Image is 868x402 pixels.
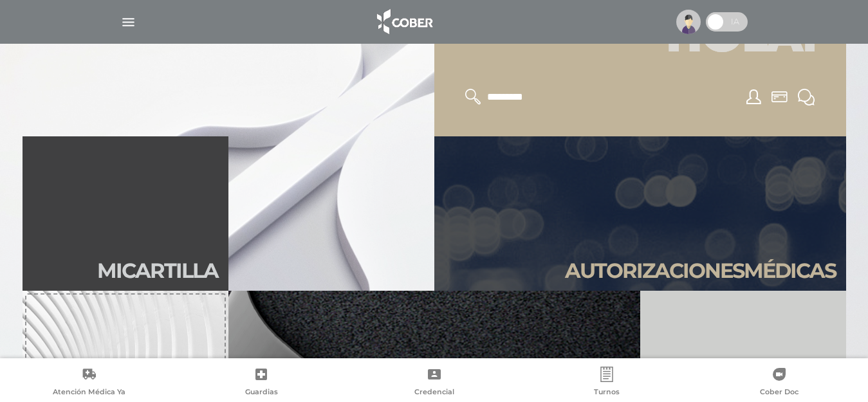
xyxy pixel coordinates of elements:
span: Cober Doc [760,387,799,399]
span: Guardias [245,387,278,399]
a: Cober Doc [693,367,865,399]
span: Credencial [414,387,454,399]
span: Turnos [594,387,620,399]
img: profile-placeholder.svg [676,10,701,34]
a: Micartilla [23,136,228,291]
a: Credencial [347,367,520,399]
img: Cober_menu-lines-white.svg [120,14,136,30]
span: Atención Médica Ya [53,387,125,399]
a: Turnos [521,367,693,399]
h2: Autori zaciones médicas [565,259,836,283]
a: Guardias [175,367,347,399]
h2: Mi car tilla [97,259,218,283]
a: Atención Médica Ya [3,367,175,399]
img: logo_cober_home-white.png [370,6,438,37]
a: Autorizacionesmédicas [434,136,846,291]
